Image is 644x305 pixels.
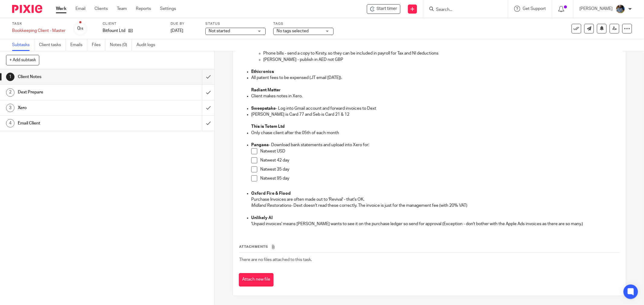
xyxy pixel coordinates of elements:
[239,258,312,262] span: There are no files attached to this task.
[209,29,230,33] span: Not started
[277,29,309,33] span: No tags selected
[117,6,127,12] a: Team
[260,157,620,163] p: Natwest 42 day
[80,27,83,30] small: /4
[260,148,620,154] p: Natwest USD
[251,221,620,227] p: 'Unpaid invoices' means [PERSON_NAME] wants to see it on the purchase ledger so send for approval...
[18,72,137,81] h1: Client Notes
[260,175,620,181] p: Natwest 95 day
[6,119,14,127] div: 4
[616,4,625,14] img: Jaskaran%20Singh.jpeg
[171,29,183,33] span: [DATE]
[18,88,137,97] h1: Dext Prepare
[205,21,266,26] label: Status
[251,112,620,118] p: [PERSON_NAME] is Card 77 and Seb is Card 21 & 12
[251,197,620,203] p: Purchase Invoices are often made out to 'Revival' - that's OK.
[376,6,397,12] span: Start timer
[251,143,269,147] strong: Pangaea
[263,50,620,56] p: Phone bills - send a copy to Kirsty, so they can be included in payroll for Tax and NI deductions
[12,5,42,13] img: Pixie
[12,39,34,51] a: Subtasks
[251,130,620,136] p: Only chase client after the 05th of each month
[6,55,39,65] button: + Add subtask
[12,28,66,34] div: Bookkeeping Client - Master
[77,25,83,32] div: 0
[251,216,273,220] strong: Unlikely AI
[251,142,620,148] p: - Download bank statements and upload into Xero for:
[251,191,291,196] strong: Oxford Fire & Flood
[251,106,276,111] strong: Sweepstake
[12,21,66,26] label: Task
[251,105,620,112] p: - Log into Gmail account and forward invoices to Dext
[6,73,14,81] div: 1
[95,6,108,12] a: Clients
[367,4,400,14] div: Bitfount Ltd - Bookkeeping Client - Master
[136,39,160,51] a: Audit logs
[75,6,85,12] a: Email
[523,7,546,11] span: Get Support
[136,6,151,12] a: Reports
[239,245,268,248] span: Attachments
[103,28,125,34] p: Bitfount Ltd
[251,75,620,81] p: All patent fees to be expensed (JT email [DATE]).
[56,6,66,12] a: Work
[39,39,66,51] a: Client tasks
[260,166,620,172] p: Natwest 35 day
[251,124,285,129] strong: This is Totem Ltd
[18,103,137,112] h1: Xero
[273,21,334,26] label: Tags
[103,21,163,26] label: Client
[70,39,87,51] a: Emails
[92,39,105,51] a: Files
[18,119,137,128] h1: Email Client
[239,273,274,287] button: Attach new file
[251,93,620,99] p: Client makes notes in Xero.
[579,6,613,12] p: [PERSON_NAME]
[263,57,620,63] p: [PERSON_NAME] - publish in AED not GBP
[6,104,14,112] div: 3
[251,70,274,74] strong: Ethicronics
[160,6,176,12] a: Settings
[251,203,620,209] p: - Dext doesn't read these correctly. The invoice is just for the management fee (with 20% VAT)
[110,39,132,51] a: Notes (0)
[6,88,14,97] div: 2
[251,203,291,208] em: Midland Restorations
[435,7,490,13] input: Search
[171,21,198,26] label: Due by
[251,88,281,92] strong: Radiant Matter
